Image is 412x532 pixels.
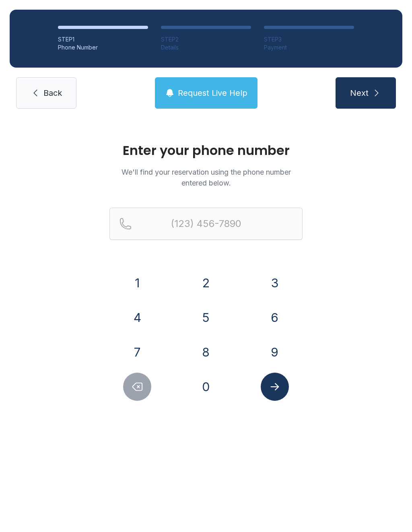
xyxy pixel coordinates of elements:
[109,144,303,157] h1: Enter your phone number
[161,43,251,52] div: Details
[58,43,148,52] div: Phone Number
[192,269,220,297] button: 2
[261,338,289,366] button: 9
[261,373,289,401] button: Submit lookup form
[109,167,303,188] p: We'll find your reservation using the phone number entered below.
[161,35,251,43] div: STEP 2
[192,303,220,332] button: 5
[123,303,151,332] button: 4
[58,35,148,43] div: STEP 1
[264,35,354,43] div: STEP 3
[43,87,62,99] span: Back
[264,43,354,52] div: Payment
[261,303,289,332] button: 6
[192,373,220,401] button: 0
[123,338,151,366] button: 7
[178,87,247,99] span: Request Live Help
[261,269,289,297] button: 3
[192,338,220,366] button: 8
[109,208,303,240] input: Reservation phone number
[123,373,151,401] button: Delete number
[350,87,369,99] span: Next
[123,269,151,297] button: 1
